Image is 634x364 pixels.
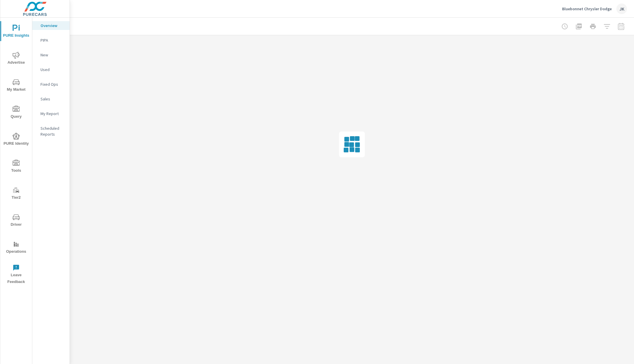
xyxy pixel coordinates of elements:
[2,264,30,285] span: Leave Feedback
[2,241,30,255] span: Operations
[2,187,30,201] span: Tier2
[41,96,65,102] p: Sales
[41,67,65,73] p: Used
[41,81,65,87] p: Fixed Ops
[32,95,70,103] div: Sales
[0,18,32,288] div: nav menu
[2,214,30,228] span: Driver
[41,111,65,117] p: My Report
[2,160,30,174] span: Tools
[2,106,30,120] span: Query
[41,52,65,58] p: New
[562,6,612,11] p: Bluebonnet Chrysler Dodge
[32,109,70,118] div: My Report
[2,79,30,93] span: My Market
[32,21,70,30] div: Overview
[32,50,70,59] div: New
[2,25,30,39] span: PURE Insights
[41,37,65,43] p: PIPA
[32,124,70,139] div: Scheduled Reports
[41,125,65,137] p: Scheduled Reports
[2,52,30,66] span: Advertise
[41,23,65,28] p: Overview
[32,80,70,89] div: Fixed Ops
[616,4,627,14] div: JK
[32,36,70,45] div: PIPA
[2,133,30,147] span: PURE Identity
[32,65,70,74] div: Used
